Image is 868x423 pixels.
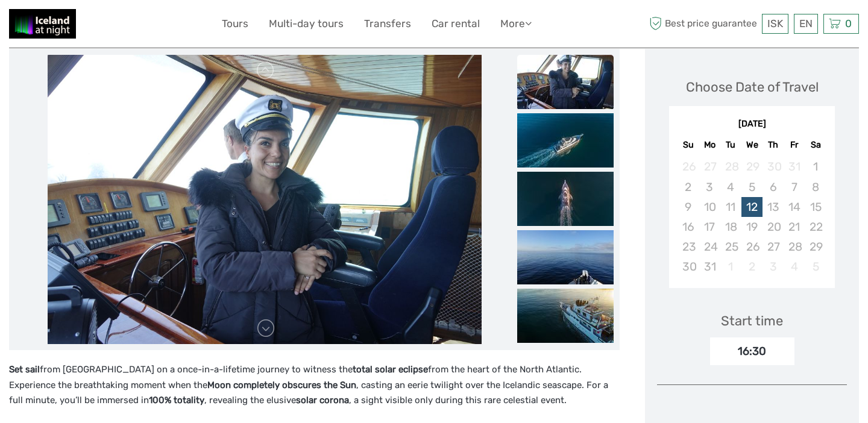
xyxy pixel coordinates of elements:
[763,137,784,153] div: Th
[9,9,76,39] img: 2375-0893e409-a1bb-4841-adb0-b7e32975a913_logo_small.jpg
[720,157,741,177] div: Not available Tuesday, July 28th, 2026
[678,197,699,217] div: Not available Sunday, August 9th, 2026
[720,197,741,217] div: Not available Tuesday, August 11th, 2026
[741,237,763,257] div: Not available Wednesday, August 26th, 2026
[699,217,720,237] div: Not available Monday, August 17th, 2026
[678,157,699,177] div: Not available Sunday, July 26th, 2026
[720,237,741,257] div: Not available Tuesday, August 25th, 2026
[805,177,826,197] div: Not available Saturday, August 8th, 2026
[699,157,720,177] div: Not available Monday, July 27th, 2026
[669,118,835,131] div: [DATE]
[784,257,805,277] div: Not available Friday, September 4th, 2026
[686,78,819,96] div: Choose Date of Travel
[500,15,532,33] a: More
[763,237,784,257] div: Not available Thursday, August 27th, 2026
[741,157,763,177] div: Not available Wednesday, July 29th, 2026
[741,177,763,197] div: Not available Wednesday, August 5th, 2026
[784,217,805,237] div: Not available Friday, August 21st, 2026
[741,257,763,277] div: Not available Wednesday, September 2nd, 2026
[741,217,763,237] div: Not available Wednesday, August 19th, 2026
[699,177,720,197] div: Not available Monday, August 3rd, 2026
[763,217,784,237] div: Not available Thursday, August 20th, 2026
[763,157,784,177] div: Not available Thursday, July 30th, 2026
[222,15,248,33] a: Tours
[17,21,136,31] p: We're away right now. Please check back later!
[432,15,480,33] a: Car rental
[741,137,763,153] div: We
[353,364,428,375] strong: total solar eclipse
[805,197,826,217] div: Not available Saturday, August 15th, 2026
[805,217,826,237] div: Not available Saturday, August 22nd, 2026
[364,15,411,33] a: Transfers
[794,14,818,34] div: EN
[207,380,356,390] strong: Moon completely obscures the Sun
[763,257,784,277] div: Not available Thursday, September 3rd, 2026
[699,197,720,217] div: Not available Monday, August 10th, 2026
[843,17,854,30] span: 0
[784,157,805,177] div: Not available Friday, July 31st, 2026
[720,177,741,197] div: Not available Tuesday, August 4th, 2026
[721,312,783,330] div: Start time
[9,362,620,409] p: from [GEOGRAPHIC_DATA] on a once-in-a-lifetime journey to witness the from the heart of the North...
[678,177,699,197] div: Not available Sunday, August 2nd, 2026
[517,113,614,168] img: f5910de3242d4ae2bf0222f055c1f1a6_slider_thumbnail.jpeg
[720,137,741,153] div: Tu
[149,395,204,406] strong: 100% totality
[710,337,794,365] div: 16:30
[678,257,699,277] div: Not available Sunday, August 30th, 2026
[517,230,614,284] img: 09b8c00aab02491f8bfce35d8b201d4e_slider_thumbnail.jpeg
[673,157,831,277] div: month 2026-08
[767,17,783,30] span: ISK
[678,237,699,257] div: Not available Sunday, August 23rd, 2026
[699,137,720,153] div: Mo
[9,364,40,375] strong: Set sail
[784,197,805,217] div: Not available Friday, August 14th, 2026
[517,289,614,343] img: ff1188c837954e57b8d8507f89356e28_slider_thumbnail.jpeg
[678,217,699,237] div: Not available Sunday, August 16th, 2026
[269,15,344,33] a: Multi-day tours
[763,177,784,197] div: Not available Thursday, August 6th, 2026
[784,237,805,257] div: Not available Friday, August 28th, 2026
[678,137,699,153] div: Su
[699,237,720,257] div: Not available Monday, August 24th, 2026
[741,197,763,217] div: Choose Wednesday, August 12th, 2026
[763,197,784,217] div: Not available Thursday, August 13th, 2026
[647,14,759,34] span: Best price guarantee
[517,55,614,109] img: 794b9f036b0649fea7846e331bf429a8_slider_thumbnail.jpeg
[296,395,349,406] strong: solar corona
[784,177,805,197] div: Not available Friday, August 7th, 2026
[805,257,826,277] div: Not available Saturday, September 5th, 2026
[139,19,153,33] button: Open LiveChat chat widget
[699,257,720,277] div: Not available Monday, August 31st, 2026
[805,157,826,177] div: Not available Saturday, August 1st, 2026
[720,217,741,237] div: Not available Tuesday, August 18th, 2026
[784,137,805,153] div: Fr
[517,172,614,226] img: fbca12f6dee241b38de8d1155931eaa1_slider_thumbnail.jpeg
[805,237,826,257] div: Not available Saturday, August 29th, 2026
[48,55,482,344] img: 794b9f036b0649fea7846e331bf429a8_main_slider.jpeg
[805,137,826,153] div: Sa
[720,257,741,277] div: Not available Tuesday, September 1st, 2026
